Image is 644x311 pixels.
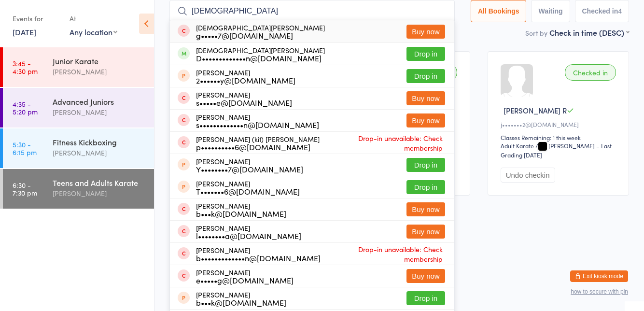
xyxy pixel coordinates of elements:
[13,141,37,156] time: 5:30 - 6:15 pm
[406,269,445,283] button: Buy now
[196,76,295,84] div: 2••••••y@[DOMAIN_NAME]
[406,25,445,39] button: Buy now
[53,107,146,118] div: [PERSON_NAME]
[406,158,445,172] button: Drop in
[70,11,117,27] div: At
[53,96,146,107] div: Advanced Juniors
[13,100,38,115] time: 4:35 - 5:20 pm
[70,27,117,37] div: Any location
[196,291,286,306] div: [PERSON_NAME]
[501,168,555,183] button: Undo checkin
[196,187,300,195] div: T•••••••6@[DOMAIN_NAME]
[196,254,321,262] div: b•••••••••••••n@[DOMAIN_NAME]
[570,270,628,282] button: Exit kiosk mode
[571,288,628,295] button: how to secure with pin
[406,47,445,61] button: Drop in
[504,105,567,115] span: [PERSON_NAME] R
[53,147,146,158] div: [PERSON_NAME]
[196,298,286,306] div: b•••k@[DOMAIN_NAME]
[196,31,325,39] div: g•••••7@[DOMAIN_NAME]
[13,59,38,75] time: 3:45 - 4:30 pm
[196,69,295,84] div: [PERSON_NAME]
[406,113,445,127] button: Buy now
[3,169,154,209] a: 6:30 -7:30 pmTeens and Adults Karate[PERSON_NAME]
[53,188,146,199] div: [PERSON_NAME]
[196,180,300,195] div: [PERSON_NAME]
[406,225,445,239] button: Buy now
[196,224,301,240] div: [PERSON_NAME]
[196,210,286,217] div: b•••k@[DOMAIN_NAME]
[618,7,622,15] div: 4
[53,56,146,66] div: Junior Karate
[406,91,445,105] button: Buy now
[196,113,319,128] div: [PERSON_NAME]
[13,11,60,27] div: Events for
[321,242,445,266] span: Drop-in unavailable: Check membership
[501,141,534,150] div: Adult Karate
[196,24,325,39] div: [DEMOGRAPHIC_DATA][PERSON_NAME]
[406,180,445,194] button: Drop in
[196,143,320,151] div: p••••••••••6@[DOMAIN_NAME]
[320,131,445,155] span: Drop-in unavailable: Check membership
[196,276,294,284] div: e•••••g@[DOMAIN_NAME]
[53,137,146,147] div: Fitness Kickboxing
[501,133,619,141] div: Classes Remaining: 1 this week
[196,202,286,217] div: [PERSON_NAME]
[13,181,37,197] time: 6:30 - 7:30 pm
[13,27,36,37] a: [DATE]
[501,141,612,159] span: / [PERSON_NAME] – Last Grading [DATE]
[3,128,154,168] a: 5:30 -6:15 pmFitness Kickboxing[PERSON_NAME]
[196,54,325,62] div: D•••••••••••••n@[DOMAIN_NAME]
[196,269,294,284] div: [PERSON_NAME]
[196,157,303,173] div: [PERSON_NAME]
[196,135,320,151] div: [PERSON_NAME] (kit) [PERSON_NAME]
[196,46,325,62] div: [DEMOGRAPHIC_DATA][PERSON_NAME]
[196,91,292,106] div: [PERSON_NAME]
[53,177,146,188] div: Teens and Adults Karate
[196,165,303,173] div: Y••••••••7@[DOMAIN_NAME]
[565,64,616,81] div: Checked in
[3,47,154,87] a: 3:45 -4:30 pmJunior Karate[PERSON_NAME]
[196,246,321,262] div: [PERSON_NAME]
[3,88,154,127] a: 4:35 -5:20 pmAdvanced Juniors[PERSON_NAME]
[196,232,301,240] div: l••••••••a@[DOMAIN_NAME]
[406,202,445,216] button: Buy now
[525,28,547,38] label: Sort by
[406,291,445,305] button: Drop in
[549,27,629,38] div: Check in time (DESC)
[406,69,445,83] button: Drop in
[196,121,319,128] div: s•••••••••••••n@[DOMAIN_NAME]
[501,120,619,128] div: j•••••••2@[DOMAIN_NAME]
[196,99,292,106] div: s•••••e@[DOMAIN_NAME]
[53,66,146,77] div: [PERSON_NAME]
